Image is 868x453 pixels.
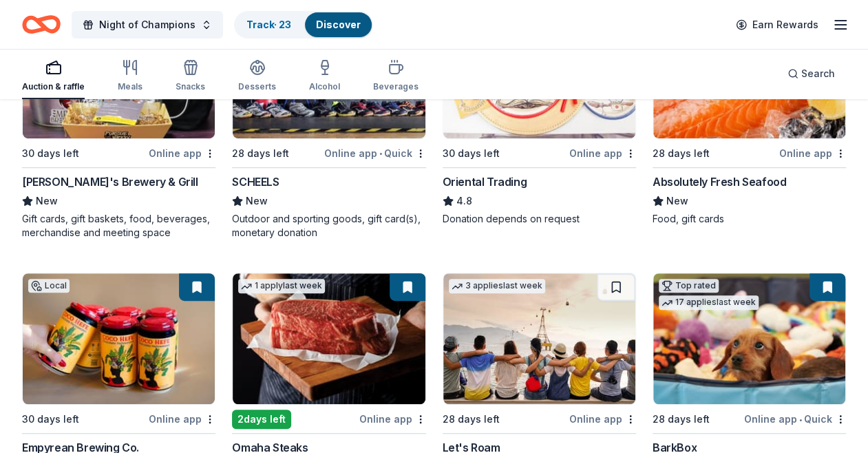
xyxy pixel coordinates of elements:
div: Donation depends on request [443,212,636,226]
div: Snacks [176,81,205,92]
div: Gift cards, gift baskets, food, beverages, merchandise and meeting space [22,212,215,240]
span: • [799,414,802,425]
a: Image for Absolutely Fresh SeafoodLocal28 days leftOnline appAbsolutely Fresh SeafoodNewFood, gif... [653,7,846,226]
div: 1 apply last week [238,279,325,293]
span: • [379,148,382,159]
div: Online app [569,410,636,428]
button: Alcohol [309,54,340,99]
div: 17 applies last week [659,295,759,310]
div: Online app [359,410,426,428]
div: [PERSON_NAME]'s Brewery & Grill [22,173,198,190]
span: Night of Champions [99,17,195,33]
span: New [666,193,688,209]
div: Online app [149,410,215,428]
div: Online app Quick [744,410,846,428]
div: Auction & raffle [22,81,85,92]
a: Earn Rewards [728,12,827,37]
div: Outdoor and sporting goods, gift card(s), monetary donation [232,212,425,240]
img: Image for Let's Roam [443,273,635,404]
button: Track· 23Discover [234,11,373,39]
a: Image for SCHEELS3 applieslast week28 days leftOnline app•QuickSCHEELSNewOutdoor and sporting goo... [232,7,425,240]
span: Search [801,65,835,82]
img: Image for BarkBox [653,273,845,404]
button: Auction & raffle [22,54,85,99]
div: Top rated [659,279,719,293]
div: 2 days left [232,410,291,429]
button: Snacks [176,54,205,99]
div: 3 applies last week [449,279,545,293]
img: Image for Omaha Steaks [233,273,425,404]
span: New [36,193,58,209]
div: Local [28,279,70,293]
div: Online app Quick [324,145,426,162]
a: Home [22,8,61,41]
div: Absolutely Fresh Seafood [653,173,786,190]
div: Online app [149,145,215,162]
div: 30 days left [22,145,79,162]
div: Online app [779,145,846,162]
div: SCHEELS [232,173,279,190]
a: Image for Lazlo's Brewery & GrillLocal30 days leftOnline app[PERSON_NAME]'s Brewery & GrillNewGif... [22,7,215,240]
a: Discover [316,19,361,30]
div: Beverages [373,81,419,92]
div: Alcohol [309,81,340,92]
div: Desserts [238,81,276,92]
div: 30 days left [443,145,500,162]
button: Meals [118,54,142,99]
button: Search [776,60,846,87]
a: Image for Oriental TradingTop rated16 applieslast week30 days leftOnline appOriental Trading4.8Do... [443,7,636,226]
div: 28 days left [653,411,710,428]
div: Oriental Trading [443,173,527,190]
div: Online app [569,145,636,162]
button: Desserts [238,54,276,99]
button: Beverages [373,54,419,99]
div: 28 days left [232,145,289,162]
span: 4.8 [456,193,472,209]
a: Track· 23 [246,19,291,30]
div: 28 days left [653,145,710,162]
div: Meals [118,81,142,92]
div: 30 days left [22,411,79,428]
span: New [246,193,268,209]
div: Food, gift cards [653,212,846,226]
img: Image for Empyrean Brewing Co. [23,273,215,404]
div: 28 days left [443,411,500,428]
button: Night of Champions [72,11,223,39]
